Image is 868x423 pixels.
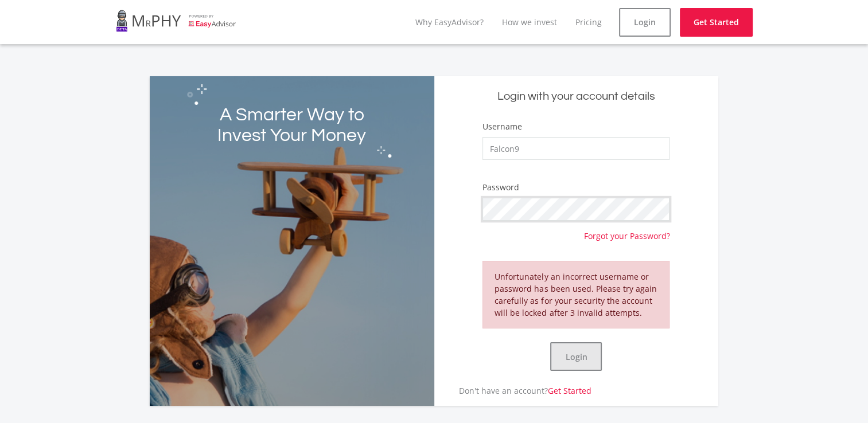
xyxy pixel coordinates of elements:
a: Get Started [680,8,753,37]
label: Password [482,182,519,193]
a: Pricing [575,17,602,28]
a: Forgot your Password? [583,221,670,242]
a: Get Started [548,385,591,396]
h2: A Smarter Way to Invest Your Money [207,105,377,146]
p: Don't have an account? [434,385,591,397]
div: Unfortunately an incorrect username or password has been used. Please try again carefully as for ... [482,261,670,328]
a: How we invest [502,17,557,28]
button: Login [550,342,602,371]
h5: Login with your account details [443,89,710,104]
a: Login [619,8,671,37]
a: Why EasyAdvisor? [415,17,484,28]
label: Username [482,121,522,132]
